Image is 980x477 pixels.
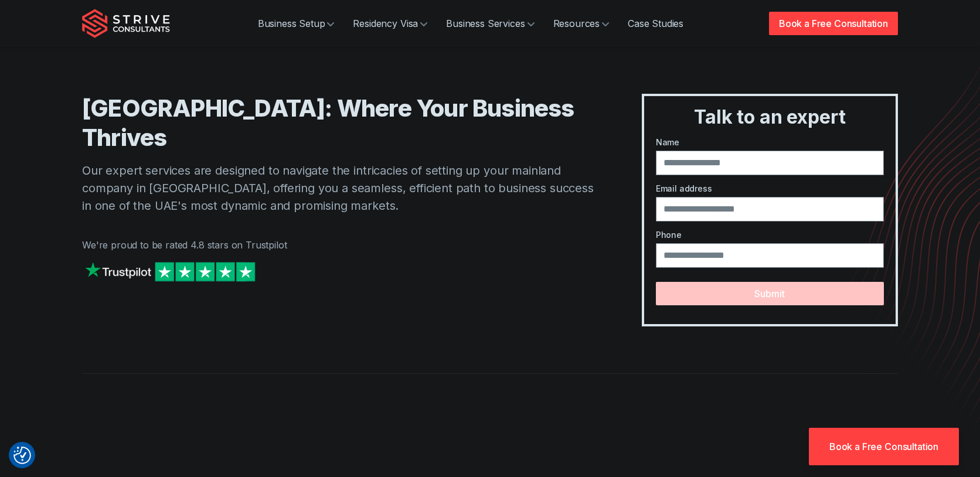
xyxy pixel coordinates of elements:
[82,94,595,152] h1: [GEOGRAPHIC_DATA]: Where Your Business Thrives
[437,12,543,35] a: Business Services
[82,238,595,252] p: We're proud to be rated 4.8 stars on Trustpilot
[13,447,31,464] img: Revisit consent button
[343,12,437,35] a: Residency Visa
[82,162,595,214] p: Our expert services are designed to navigate the intricacies of setting up your mainland company ...
[13,447,31,464] button: Consent Preferences
[656,136,884,148] label: Name
[769,12,898,35] a: Book a Free Consultation
[809,428,959,465] a: Book a Free Consultation
[656,282,884,305] button: Submit
[649,105,891,129] h3: Talk to an expert
[618,12,693,35] a: Case Studies
[82,9,170,38] img: Strive Consultants
[656,229,884,241] label: Phone
[82,259,258,284] img: Strive on Trustpilot
[249,12,344,35] a: Business Setup
[656,182,884,195] label: Email address
[544,12,619,35] a: Resources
